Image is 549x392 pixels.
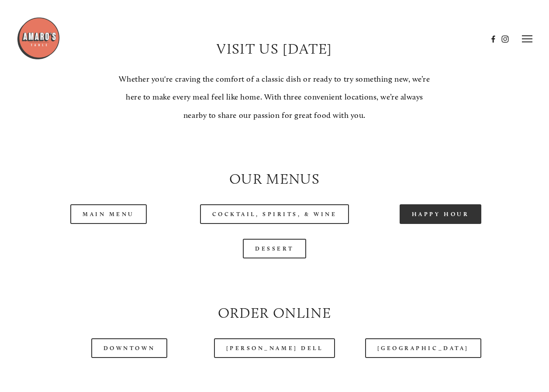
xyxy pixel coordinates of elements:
[243,239,306,258] a: Dessert
[33,303,516,323] h2: Order Online
[214,338,335,358] a: [PERSON_NAME] Dell
[365,338,481,358] a: [GEOGRAPHIC_DATA]
[17,17,60,60] img: Amaro's Table
[400,204,482,224] a: Happy Hour
[200,204,349,224] a: Cocktail, Spirits, & Wine
[116,70,433,124] p: Whether you're craving the comfort of a classic dish or ready to try something new, we’re here to...
[33,169,516,189] h2: Our Menus
[91,338,167,358] a: Downtown
[70,204,147,224] a: Main Menu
